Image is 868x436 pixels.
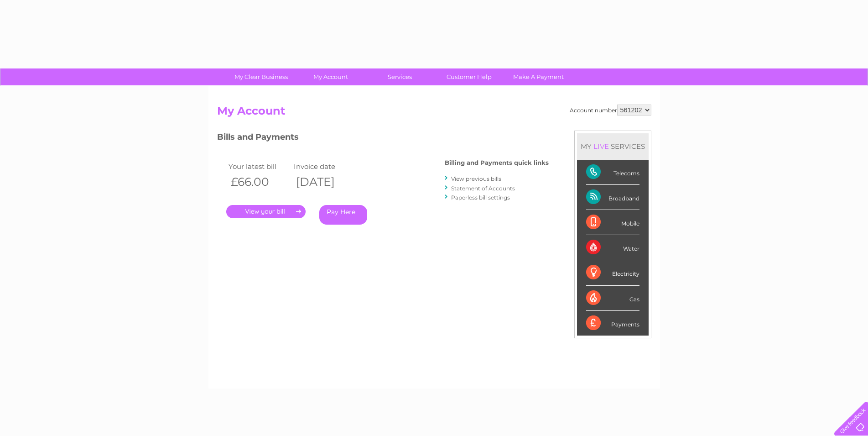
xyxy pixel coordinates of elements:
a: Customer Help [431,68,507,85]
div: Electricity [586,260,639,285]
div: Broadband [586,185,639,210]
div: Gas [586,286,639,311]
td: Your latest bill [226,160,292,173]
th: [DATE] [291,173,357,191]
td: Invoice date [291,160,357,173]
div: Mobile [586,210,639,235]
a: Paperless bill settings [451,194,510,201]
a: Pay Here [319,205,367,225]
div: Telecoms [586,160,639,185]
div: Water [586,235,639,260]
div: LIVE [592,142,611,151]
a: Statement of Accounts [451,185,515,192]
a: My Clear Business [223,68,299,85]
a: Services [362,68,437,85]
a: My Account [293,68,368,85]
a: Make A Payment [501,68,576,85]
th: £66.00 [226,173,292,191]
div: MY SERVICES [577,133,649,159]
a: . [226,205,306,218]
h3: Bills and Payments [217,131,549,147]
div: Account number [570,105,651,116]
div: Payments [586,311,639,336]
a: View previous bills [451,175,501,182]
h2: My Account [217,105,651,122]
h4: Billing and Payments quick links [445,159,549,166]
